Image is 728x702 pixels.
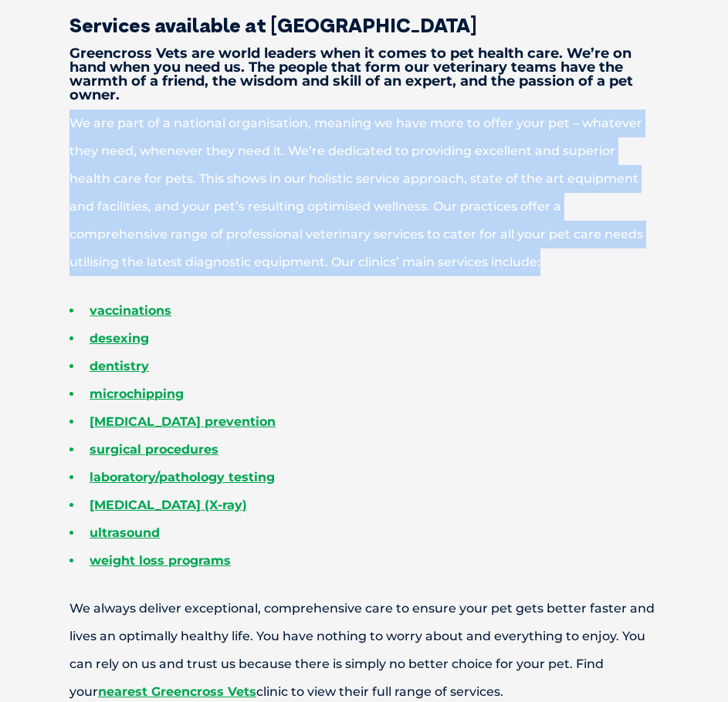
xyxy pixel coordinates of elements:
a: surgical procedures [90,442,218,457]
a: [MEDICAL_DATA] (X-ray) [90,498,247,512]
a: nearest Greencross Vets [98,684,256,699]
a: dentistry [90,359,149,373]
a: vaccinations [90,303,171,318]
h2: Services available at [GEOGRAPHIC_DATA] [15,15,713,35]
a: desexing [90,331,149,346]
strong: Greencross Vets are world leaders when it comes to pet health care. We’re on hand when you need u... [69,45,633,103]
a: weight loss programs [90,553,231,568]
a: laboratory/pathology testing [90,470,275,484]
a: microchipping [90,386,184,401]
a: [MEDICAL_DATA] prevention [90,414,276,429]
a: ultrasound [90,525,160,540]
p: We are part of a national organisation, meaning we have more to offer your pet – whatever they ne... [15,110,713,276]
